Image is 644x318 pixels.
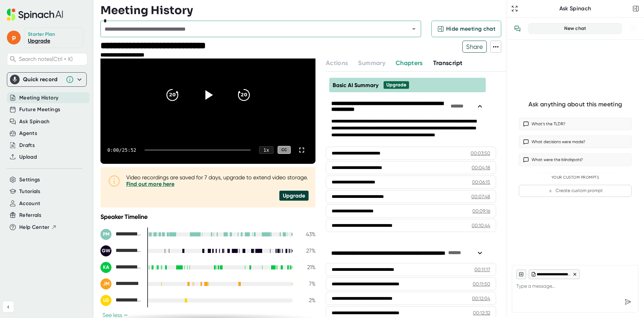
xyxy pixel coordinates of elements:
[100,278,142,289] div: Jen Mitchem
[279,191,309,201] div: Upgrade
[19,176,40,184] button: Settings
[7,31,21,44] span: p
[473,309,490,316] div: 00:12:32
[19,223,57,231] button: Help Center
[472,164,490,171] div: 00:04:18
[100,262,111,273] div: KA
[3,301,14,312] button: Collapse sidebar
[472,222,490,229] div: 00:10:44
[326,59,348,68] button: Actions
[519,118,632,130] button: What’s the TLDR?
[510,4,519,13] button: Expand to Ask Spinach page
[519,136,632,148] button: What decisions were made?
[446,25,495,33] span: Hide meeting chat
[431,21,501,37] button: Hide meeting chat
[528,100,622,108] div: Ask anything about this meeting
[100,278,111,289] div: JM
[19,211,41,219] button: Referrals
[473,280,490,287] div: 00:11:50
[519,5,631,12] div: Ask Spinach
[519,153,632,166] button: What were the blindspots?
[100,262,142,273] div: Keishla Aloyo
[126,174,309,187] div: Video recordings are saved for 7 days, upgrade to extend video storage.
[433,59,463,67] span: Transcript
[533,25,618,32] div: New chat
[100,245,142,256] div: Germain Walcott
[333,82,378,88] span: Basic AI Summary
[19,223,50,231] span: Help Center
[471,193,490,200] div: 00:07:48
[358,59,385,67] span: Summary
[100,295,142,306] div: Lavonne Gregory
[519,175,632,180] div: Your Custom Prompts
[472,295,490,302] div: 00:12:04
[107,147,136,153] div: 0:00 / 25:52
[19,153,37,161] button: Upload
[23,76,62,83] div: Quick record
[433,59,463,68] button: Transcript
[19,94,58,102] button: Meeting History
[100,229,111,240] div: PM
[124,312,128,318] span: −
[19,200,40,208] button: Account
[622,296,634,308] div: Send message
[396,59,423,67] span: Chapters
[472,208,490,214] div: 00:09:16
[474,266,490,273] div: 00:11:17
[326,59,348,67] span: Actions
[471,150,490,157] div: 00:03:50
[396,59,423,68] button: Chapters
[19,118,50,126] button: Ask Spinach
[278,146,291,154] div: CC
[298,280,315,287] div: 7 %
[100,295,111,306] div: LG
[386,82,406,88] div: Upgrade
[19,141,35,149] button: Drafts
[100,229,142,240] div: Patrick McInnis
[298,297,315,304] div: 2 %
[298,247,315,254] div: 27 %
[472,179,490,185] div: 00:06:15
[19,106,60,114] button: Future Meetings
[19,129,37,137] button: Agents
[358,59,385,68] button: Summary
[631,4,641,13] button: Close conversation sidebar
[409,24,419,34] button: Open
[462,41,487,53] button: Share
[19,188,40,195] button: Tutorials
[28,31,55,38] div: Starter Plan
[126,181,174,187] a: Find out more here
[298,264,315,271] div: 21 %
[28,38,50,44] a: Upgrade
[259,146,273,154] div: 1 x
[511,22,524,35] button: View conversation history
[519,185,632,197] button: Create custom prompt
[19,56,85,62] span: Search notes (Ctrl + K)
[100,4,193,17] h3: Meeting History
[10,73,84,86] div: Quick record
[100,245,111,256] div: GW
[298,231,315,237] div: 43 %
[463,41,486,53] span: Share
[100,213,315,221] div: Speaker Timeline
